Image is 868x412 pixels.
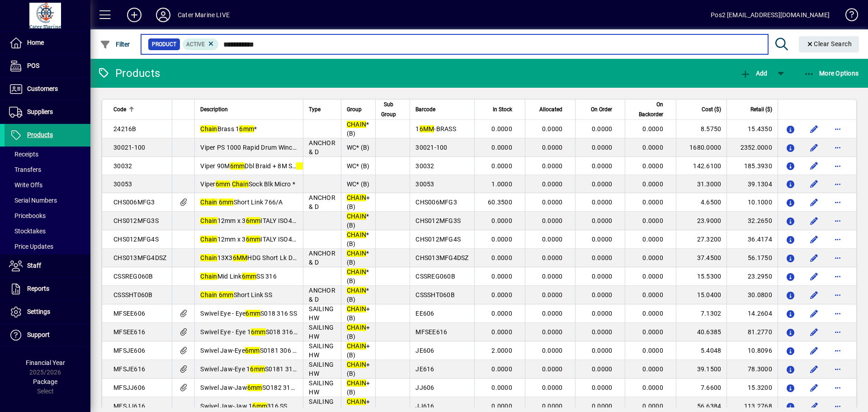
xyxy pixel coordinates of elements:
[642,254,663,261] span: 0.0000
[631,99,663,119] span: On Backorder
[347,361,366,368] em: CHAIN
[750,104,772,114] span: Retail ($)
[250,365,265,373] em: 6mm
[642,365,663,373] span: 0.0000
[592,180,613,188] span: 0.0000
[642,217,663,224] span: 0.0000
[347,194,370,210] span: + (B)
[27,308,50,315] span: Settings
[200,236,303,243] span: 12mm x 3 ITALY ISO4565
[491,273,512,280] span: 0.0000
[200,254,317,261] span: 13X3 HDG Short Lk DIN766/A
[491,236,512,243] span: 0.0000
[807,380,821,395] button: Edit
[347,342,370,359] span: + (B)
[592,236,613,243] span: 0.0000
[381,99,396,119] span: Sub Group
[830,159,845,173] button: More options
[200,162,313,170] span: Viper 90M Dbl Braid + 8M SL
[830,380,845,395] button: More options
[200,347,300,354] span: Swivel Jaw-Eye S0181 306 SS
[415,125,456,133] span: 1 -BRASS
[676,304,727,323] td: 7.1302
[200,199,283,206] span: Short Link 766/A
[491,365,512,373] span: 0.0000
[200,180,295,188] span: Viper Sock Blk Micro *
[592,347,613,354] span: 0.0000
[5,193,90,208] a: Serial Numbers
[113,328,145,336] span: MFSEE616
[230,162,245,170] em: 6mm
[676,379,727,397] td: 7.6600
[309,342,334,359] span: SAILING HW
[347,121,369,137] span: * (B)
[542,310,563,317] span: 0.0000
[200,217,217,224] em: Chain
[830,140,845,155] button: More options
[830,306,845,321] button: More options
[726,157,778,175] td: 185.3930
[5,55,90,77] a: POS
[726,193,778,212] td: 10.1000
[347,324,366,331] em: CHAIN
[542,273,563,280] span: 0.0000
[347,250,366,257] em: CHAIN
[642,144,663,151] span: 0.0000
[542,254,563,261] span: 0.0000
[309,250,335,266] span: ANCHOR & D
[676,360,727,379] td: 39.1500
[113,199,155,206] span: CHS006MFG3
[113,273,153,280] span: CSSREG060B
[309,104,335,114] div: Type
[5,208,90,223] a: Pricebooks
[309,324,334,340] span: SAILING HW
[491,384,512,391] span: 0.0000
[309,104,321,114] span: Type
[200,273,217,280] em: Chain
[491,254,512,261] span: 0.0000
[642,273,663,280] span: 0.0000
[726,175,778,193] td: 39.1304
[738,65,769,81] button: Add
[642,125,663,133] span: 0.0000
[539,104,562,114] span: Allocated
[200,125,257,133] span: Brass 1 *
[415,217,461,224] span: CHS012MFG3S
[347,104,362,114] span: Group
[726,341,778,360] td: 10.8096
[726,323,778,341] td: 81.2770
[726,304,778,323] td: 14.2604
[726,120,778,138] td: 15.4350
[542,291,563,298] span: 0.0000
[592,254,613,261] span: 0.0000
[592,144,613,151] span: 0.0000
[347,231,366,238] em: CHAIN
[200,125,217,133] em: Chain
[309,361,334,377] span: SAILING HW
[242,273,257,280] em: 6mm
[200,254,217,261] em: Chain
[493,104,512,114] span: In Stock
[415,254,468,261] span: CHS013MFG4DSZ
[178,8,230,22] div: Cater Marine LIVE
[5,101,90,123] a: Suppliers
[347,379,370,396] span: + (B)
[642,347,663,354] span: 0.0000
[830,362,845,376] button: More options
[531,104,571,114] div: Allocated
[27,131,53,138] span: Products
[183,38,219,50] mat-chip: Activation Status: Active
[415,347,434,354] span: JE606
[9,212,46,219] span: Pricebooks
[415,273,455,280] span: CSSREG060B
[830,195,845,209] button: More options
[676,193,727,212] td: 4.6500
[5,162,90,177] a: Transfers
[200,328,302,336] span: Swivel Eye - Eye 1 S018 316 SS
[807,251,821,265] button: Edit
[542,180,563,188] span: 0.0000
[592,125,613,133] span: 0.0000
[726,360,778,379] td: 78.3000
[200,384,303,391] span: Swivel Jaw-Jaw SO182 316 SS
[98,36,132,52] button: Filter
